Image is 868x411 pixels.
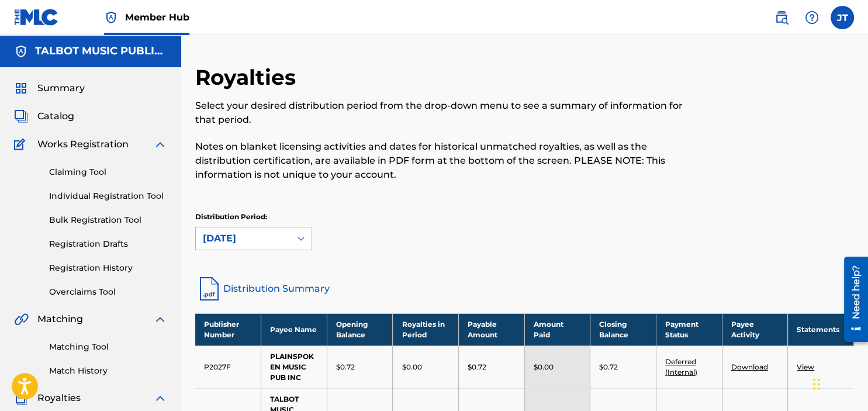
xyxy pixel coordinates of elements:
[49,190,167,202] a: Individual Registration Tool
[49,341,167,353] a: Matching Tool
[402,362,421,372] p: $0.00
[599,362,618,372] p: $0.72
[524,313,590,346] th: Amount Paid
[37,312,83,326] span: Matching
[731,362,768,371] a: Download
[37,137,129,151] span: Works Registration
[459,313,525,346] th: Payable Amount
[327,313,393,346] th: Opening Balance
[125,11,189,24] span: Member Hub
[393,313,459,346] th: Royalties in Period
[195,212,312,222] p: Distribution Period:
[813,367,820,402] div: Drag
[590,313,656,346] th: Closing Balance
[195,313,261,346] th: Publisher Number
[468,362,486,372] p: $0.72
[49,214,167,226] a: Bulk Registration Tool
[49,365,167,377] a: Match History
[14,109,74,123] a: CatalogCatalog
[49,238,167,250] a: Registration Drafts
[37,109,74,123] span: Catalog
[195,275,854,303] a: Distribution Summary
[805,11,819,25] img: help
[831,6,854,29] div: User Menu
[35,44,167,58] h5: TALBOT MUSIC PUBLISHING, INC.
[261,313,327,346] th: Payee Name
[14,44,28,58] img: Accounts
[835,251,868,348] iframe: Resource Center
[800,6,824,29] div: Help
[810,355,868,411] iframe: Chat Widget
[14,137,29,151] img: Works Registration
[49,166,167,178] a: Claiming Tool
[14,81,85,95] a: SummarySummary
[14,81,28,95] img: Summary
[656,313,722,346] th: Payment Status
[788,313,854,346] th: Statements
[153,137,167,151] img: expand
[195,346,261,388] td: P2027F
[49,286,167,298] a: Overclaims Tool
[14,391,28,405] img: Royalties
[14,9,59,26] img: MLC Logo
[195,64,302,91] h2: Royalties
[37,81,85,95] span: Summary
[104,11,118,25] img: Top Rightsholder
[261,346,327,388] td: PLAINSPOKEN MUSIC PUB INC
[195,140,703,182] p: Notes on blanket licensing activities and dates for historical unmatched royalties, as well as th...
[153,391,167,405] img: expand
[770,6,793,29] a: Public Search
[195,275,223,303] img: distribution-summary-pdf
[49,262,167,274] a: Registration History
[797,362,814,371] a: View
[774,11,789,25] img: search
[336,362,355,372] p: $0.72
[203,232,283,246] div: [DATE]
[14,109,28,123] img: Catalog
[722,313,788,346] th: Payee Activity
[534,362,554,372] p: $0.00
[37,391,81,405] span: Royalties
[665,357,697,377] a: Deferred (Internal)
[195,99,703,127] p: Select your desired distribution period from the drop-down menu to see a summary of information f...
[153,312,167,326] img: expand
[14,312,29,326] img: Matching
